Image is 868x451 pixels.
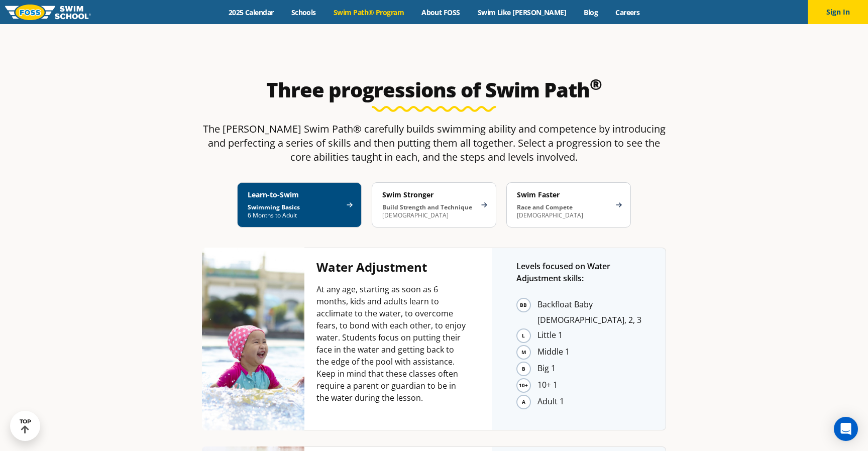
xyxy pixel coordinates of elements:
li: Little 1 [537,328,641,344]
strong: Swimming Basics [248,203,300,211]
a: Blog [575,8,607,17]
div: Open Intercom Messenger [834,417,858,441]
p: 6 Months to Adult [248,203,341,219]
p: Levels focused on Water Adjustment skills: [516,260,641,284]
h4: Swim Stronger [382,190,476,199]
li: Adult 1 [537,394,641,410]
h4: Learn-to-Swim [248,190,341,199]
a: Careers [607,8,648,17]
li: 10+ 1 [537,378,641,393]
p: At any age, starting as soon as 6 months, kids and adults learn to acclimate to the water, to ove... [316,283,468,404]
li: Big 1 [537,361,641,377]
div: TOP [20,418,31,434]
strong: Build Strength and Technique [382,203,472,211]
sup: ® [590,74,602,94]
a: Swim Like [PERSON_NAME] [469,8,575,17]
li: Middle 1 [537,345,641,360]
h4: Swim Faster [517,190,610,199]
p: [DEMOGRAPHIC_DATA] [382,203,476,219]
p: The [PERSON_NAME] Swim Path® carefully builds swimming ability and competence by introducing and ... [197,122,671,164]
strong: Race and Compete [517,203,573,211]
p: [DEMOGRAPHIC_DATA] [517,203,610,219]
h4: Water Adjustment [316,260,468,274]
a: Schools [282,8,324,17]
h2: Three progressions of Swim Path [197,78,671,102]
img: FOSS Swim School Logo [5,5,91,20]
li: Backfloat Baby [DEMOGRAPHIC_DATA], 2, 3 [537,297,641,327]
a: About FOSS [413,8,469,17]
a: Swim Path® Program [324,8,412,17]
a: 2025 Calendar [220,8,282,17]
